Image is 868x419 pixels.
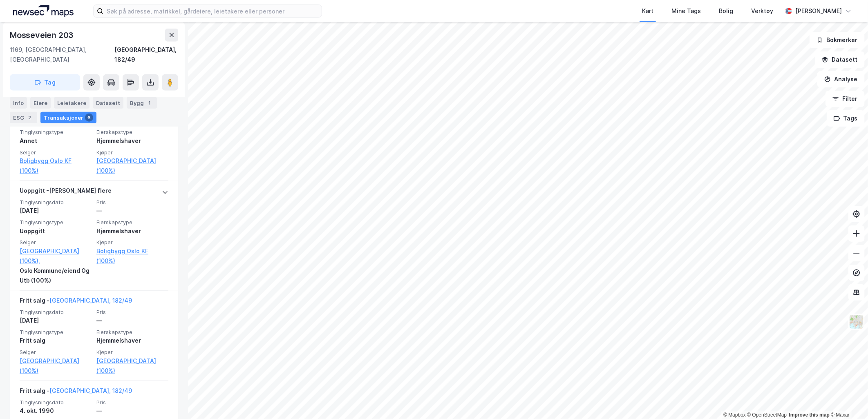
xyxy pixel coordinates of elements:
[127,97,157,109] div: Bygg
[96,316,168,325] div: —
[20,136,92,146] div: Annet
[20,316,92,325] div: [DATE]
[96,329,168,336] span: Eierskapstype
[114,45,178,65] div: [GEOGRAPHIC_DATA], 182/49
[20,309,92,316] span: Tinglysningsdato
[40,112,96,123] div: Transaksjoner
[815,51,865,68] button: Datasett
[20,239,92,246] span: Selger
[96,246,168,266] a: Boligbygg Oslo KF (100%)
[827,380,868,419] iframe: Chat Widget
[96,349,168,356] span: Kjøper
[747,412,787,418] a: OpenStreetMap
[96,399,168,406] span: Pris
[96,149,168,156] span: Kjøper
[96,336,168,345] div: Hjemmelshaver
[20,149,92,156] span: Selger
[817,71,865,87] button: Analyse
[20,206,92,216] div: [DATE]
[20,349,92,356] span: Selger
[96,206,168,216] div: —
[671,6,701,16] div: Mine Tags
[20,329,92,336] span: Tinglysningstype
[10,112,37,123] div: ESG
[20,406,92,416] div: 4. okt. 1990
[30,97,51,109] div: Eiere
[49,297,132,304] a: [GEOGRAPHIC_DATA], 182/49
[49,387,132,394] a: [GEOGRAPHIC_DATA], 182/49
[20,246,92,266] a: [GEOGRAPHIC_DATA] (100%),
[103,5,322,17] input: Søk på adresse, matrikkel, gårdeiere, leietakere eller personer
[96,356,168,376] a: [GEOGRAPHIC_DATA] (100%)
[810,32,865,48] button: Bokmerker
[827,110,865,127] button: Tags
[54,97,89,109] div: Leietakere
[145,99,154,107] div: 1
[751,6,773,16] div: Verktøy
[85,114,93,122] div: 6
[26,114,34,122] div: 2
[20,356,92,376] a: [GEOGRAPHIC_DATA] (100%)
[20,266,92,285] div: Oslo Kommune/eiend Og Utb (100%)
[719,6,733,16] div: Bolig
[13,5,74,17] img: logo.a4113a55bc3d86da70a041830d287a7e.svg
[10,29,75,42] div: Mosseveien 203
[96,219,168,226] span: Eierskapstype
[789,412,830,418] a: Improve this map
[96,136,168,146] div: Hjemmelshaver
[20,399,92,406] span: Tinglysningsdato
[20,386,132,399] div: Fritt salg -
[20,296,132,309] div: Fritt salg -
[20,226,92,236] div: Uoppgitt
[20,199,92,206] span: Tinglysningsdato
[10,45,114,65] div: 1169, [GEOGRAPHIC_DATA], [GEOGRAPHIC_DATA]
[93,97,123,109] div: Datasett
[96,129,168,136] span: Eierskapstype
[96,156,168,176] a: [GEOGRAPHIC_DATA] (100%)
[642,6,653,16] div: Kart
[825,91,865,107] button: Filter
[795,6,842,16] div: [PERSON_NAME]
[10,97,27,109] div: Info
[723,412,746,418] a: Mapbox
[849,314,864,330] img: Z
[96,226,168,236] div: Hjemmelshaver
[96,309,168,316] span: Pris
[20,129,92,136] span: Tinglysningstype
[96,406,168,416] div: —
[20,156,92,176] a: Boligbygg Oslo KF (100%)
[96,239,168,246] span: Kjøper
[10,74,80,91] button: Tag
[20,336,92,345] div: Fritt salg
[20,219,92,226] span: Tinglysningstype
[20,186,112,199] div: Uoppgitt - [PERSON_NAME] flere
[96,199,168,206] span: Pris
